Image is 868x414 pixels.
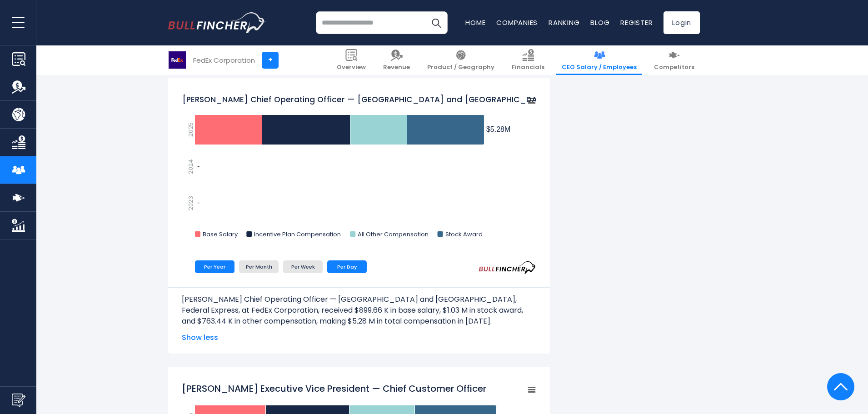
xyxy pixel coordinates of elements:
[283,260,323,273] li: Per Week
[327,260,367,273] li: Per Day
[186,159,195,174] text: 2024
[506,45,550,75] a: Financials
[663,11,700,34] a: Login
[562,64,637,71] span: CEO Salary / Employees
[512,64,544,71] span: Financials
[182,332,536,343] span: Show less
[496,18,538,27] a: Companies
[590,18,609,27] a: Blog
[197,162,200,170] text: -
[182,382,486,395] tspan: [PERSON_NAME] Executive Vice President — Chief Customer Officer
[445,230,483,239] text: Stock Award
[337,64,366,71] span: Overview
[649,45,700,75] a: Competitors
[378,45,415,75] a: Revenue
[486,125,510,133] tspan: $5.28M
[203,230,238,239] text: Base Salary
[182,94,619,105] tspan: [PERSON_NAME] Chief Operating Officer — [GEOGRAPHIC_DATA] and [GEOGRAPHIC_DATA], Federal Express
[383,64,410,71] span: Revenue
[358,230,429,239] text: All Other Compensation
[193,55,255,65] div: FedEx Corporation
[422,45,500,75] a: Product / Geography
[168,12,266,33] a: Go to homepage
[239,260,279,273] li: Per Month
[182,89,536,248] svg: John A. Smith Chief Operating Officer — United States and Canada, Federal Express
[168,12,266,33] img: bullfincher logo
[195,260,234,273] li: Per Year
[549,18,579,27] a: Ranking
[186,196,195,210] text: 2023
[197,199,200,206] text: -
[620,18,653,27] a: Register
[556,45,642,75] a: CEO Salary / Employees
[186,122,195,137] text: 2025
[331,45,371,75] a: Overview
[465,18,485,27] a: Home
[425,11,448,34] button: Search
[262,52,279,69] a: +
[654,64,694,71] span: Competitors
[169,51,186,69] img: FDX logo
[427,64,494,71] span: Product / Geography
[254,230,341,239] text: Incentive Plan Compensation
[182,294,536,327] p: [PERSON_NAME] Chief Operating Officer — [GEOGRAPHIC_DATA] and [GEOGRAPHIC_DATA], Federal Express,...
